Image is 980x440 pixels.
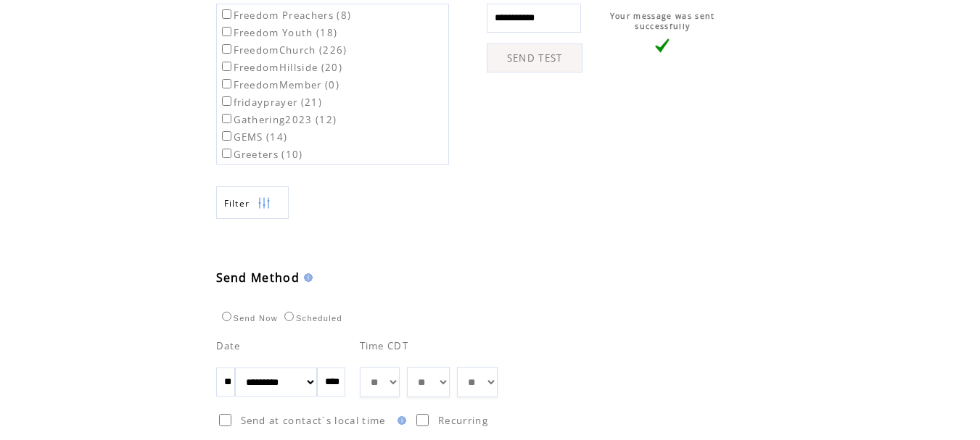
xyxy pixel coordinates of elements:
[219,148,303,161] label: Greeters (10)
[222,27,231,36] input: Freedom Youth (18)
[222,9,231,19] input: Freedom Preachers (8)
[258,187,271,220] img: filters.png
[219,26,338,39] label: Freedom Youth (18)
[610,11,715,31] span: Your message was sent successfully
[438,414,488,427] span: Recurring
[281,314,342,323] label: Scheduled
[219,43,347,57] label: FreedomChurch (226)
[219,96,323,109] label: fridayprayer (21)
[393,416,406,425] img: help.gif
[222,131,231,141] input: GEMS (14)
[224,197,250,209] span: Show filters
[241,414,386,427] span: Send at contact`s local time
[300,273,313,282] img: help.gif
[219,9,352,22] label: Freedom Preachers (8)
[222,312,231,321] input: Send Now
[222,149,231,158] input: Greeters (10)
[219,61,343,74] label: FreedomHillside (20)
[218,314,278,323] label: Send Now
[284,312,294,321] input: Scheduled
[360,339,409,352] span: Time CDT
[219,78,340,91] label: FreedomMember (0)
[222,114,231,123] input: Gathering2023 (12)
[216,339,241,352] span: Date
[219,130,288,144] label: GEMS (14)
[487,43,582,72] a: SEND TEST
[222,79,231,88] input: FreedomMember (0)
[216,186,289,219] a: Filter
[222,44,231,54] input: FreedomChurch (226)
[219,113,337,126] label: Gathering2023 (12)
[222,96,231,106] input: fridayprayer (21)
[222,62,231,71] input: FreedomHillside (20)
[216,270,300,286] span: Send Method
[655,38,670,53] img: vLarge.png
